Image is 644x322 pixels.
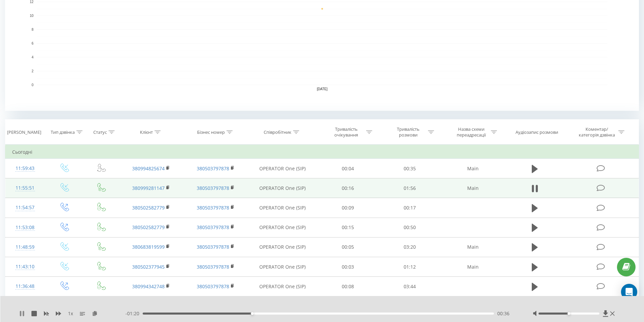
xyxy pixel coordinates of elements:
a: 380502582779 [132,224,165,230]
td: OPERATOR One (SIP) [248,178,317,198]
text: 2 [31,69,33,73]
td: 00:17 [379,198,441,218]
div: 11:55:51 [12,181,38,195]
td: 03:20 [379,237,441,257]
a: 380683819599 [132,244,165,250]
td: Main [440,159,505,178]
div: Аудіозапис розмови [516,129,558,135]
td: 01:12 [379,257,441,277]
div: Коментар/категорія дзвінка [577,126,617,138]
div: Accessibility label [251,312,254,315]
td: OPERATOR One (SIP) [248,218,317,237]
div: Тривалість очікування [328,126,364,138]
div: Бізнес номер [197,129,225,135]
div: 11:54:57 [12,201,38,214]
div: 11:59:43 [12,162,38,175]
td: Сьогодні [5,145,639,159]
td: 01:56 [379,178,441,198]
td: 00:04 [317,159,379,178]
a: 380994825674 [132,165,165,172]
a: 380503797878 [197,264,229,270]
text: 6 [31,42,33,45]
a: 380994342748 [132,283,165,290]
div: Клієнт [140,129,153,135]
td: 00:50 [379,218,441,237]
div: Open Intercom Messenger [621,284,637,300]
td: 00:05 [317,237,379,257]
span: 00:36 [497,310,509,317]
td: 00:08 [317,277,379,296]
a: 380503797878 [197,283,229,290]
div: Тривалість розмови [390,126,426,138]
td: OPERATOR One (SIP) [248,277,317,296]
a: 380503797878 [197,185,229,191]
td: OPERATOR One (SIP) [248,237,317,257]
div: 11:43:10 [12,260,38,273]
div: Accessibility label [568,312,570,315]
text: 4 [31,55,33,59]
td: 03:44 [379,277,441,296]
td: Main [440,178,505,198]
div: Співробітник [264,129,291,135]
span: - 01:20 [125,310,143,317]
td: OPERATOR One (SIP) [248,159,317,178]
div: 11:36:48 [12,280,38,293]
td: 00:03 [317,257,379,277]
a: 380503797878 [197,224,229,230]
text: 10 [30,14,34,18]
span: 1 x [68,310,73,317]
text: 0 [31,83,33,87]
td: 00:16 [317,178,379,198]
td: OPERATOR One (SIP) [248,198,317,218]
a: 380503797878 [197,165,229,172]
td: 00:15 [317,218,379,237]
td: Main [440,237,505,257]
div: [PERSON_NAME] [7,129,41,135]
div: Назва схеми переадресації [453,126,489,138]
td: Main [440,257,505,277]
div: Статус [93,129,107,135]
a: 380999281147 [132,185,165,191]
div: 11:48:59 [12,241,38,254]
td: 00:09 [317,198,379,218]
a: 380503797878 [197,204,229,211]
a: 380502377945 [132,264,165,270]
text: 8 [31,28,33,31]
a: 380503797878 [197,244,229,250]
a: 380502582779 [132,204,165,211]
td: OPERATOR One (SIP) [248,257,317,277]
text: [DATE] [317,87,328,91]
div: Тип дзвінка [51,129,75,135]
div: 11:53:08 [12,221,38,234]
td: 00:35 [379,159,441,178]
